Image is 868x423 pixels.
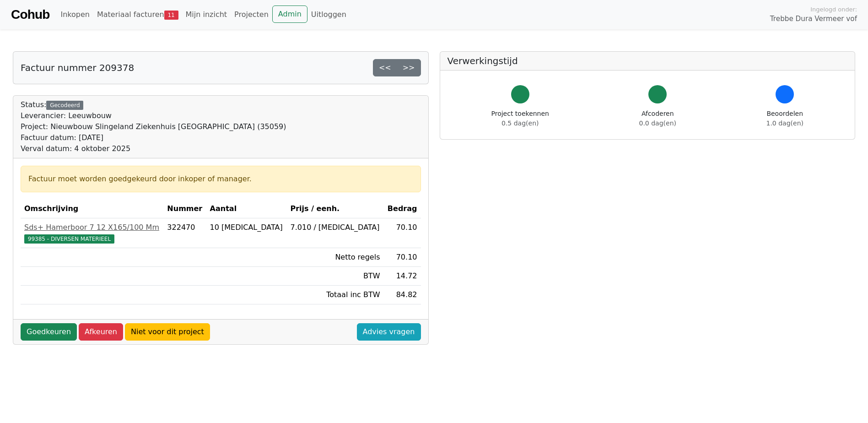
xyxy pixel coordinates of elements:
a: Niet voor dit project [125,323,210,341]
th: Bedrag [383,200,421,218]
h5: Verwerkingstijd [447,55,848,66]
div: Factuur moet worden goedgekeurd door inkoper of manager. [28,174,413,184]
th: Aantal [206,200,287,218]
div: Leverancier: Leeuwbouw [21,110,286,121]
td: Netto regels [287,248,384,267]
span: 0.5 dag(en) [501,119,539,127]
span: 0.0 dag(en) [639,119,676,127]
th: Prijs / eenh. [287,200,384,218]
a: Afkeuren [79,323,123,341]
div: Project toekennen [491,109,549,128]
h5: Factuur nummer 209378 [21,62,134,73]
div: 10 [MEDICAL_DATA] [210,222,283,233]
div: Verval datum: 4 oktober 2025 [21,143,286,154]
a: Uitloggen [307,5,350,24]
a: Sds+ Hamerboor 7 12 X165/100 Mm99385 - DIVERSEN MATERIEEL [24,222,160,244]
td: 84.82 [383,286,421,304]
div: Sds+ Hamerboor 7 12 X165/100 Mm [24,222,160,233]
a: Cohub [11,4,49,26]
a: << [373,59,397,76]
td: 70.10 [383,248,421,267]
div: Project: Nieuwbouw Slingeland Ziekenhuis [GEOGRAPHIC_DATA] (35059) [21,121,286,132]
a: Goedkeuren [21,323,77,341]
th: Nummer [163,200,206,218]
a: Advies vragen [357,323,421,341]
div: Gecodeerd [46,101,83,110]
div: 7.010 / [MEDICAL_DATA] [291,222,380,233]
td: 322470 [163,218,206,248]
a: Inkopen [57,5,93,24]
a: Projecten [231,5,272,24]
span: Ingelogd onder: [810,5,857,14]
td: 70.10 [383,218,421,248]
span: Trebbe Dura Vermeer vof [770,14,857,24]
div: Beoordelen [766,109,803,128]
a: Mijn inzicht [182,5,231,24]
span: 1.0 dag(en) [766,119,803,127]
th: Omschrijving [21,200,163,218]
td: BTW [287,267,384,286]
span: 99385 - DIVERSEN MATERIEEL [24,234,114,244]
a: Materiaal facturen11 [93,5,182,24]
div: Afcoderen [639,109,676,128]
div: Factuur datum: [DATE] [21,132,286,143]
span: 11 [164,11,178,20]
div: Status: [21,99,286,154]
a: >> [397,59,421,76]
a: Admin [272,5,307,23]
td: Totaal inc BTW [287,286,384,304]
td: 14.72 [383,267,421,286]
